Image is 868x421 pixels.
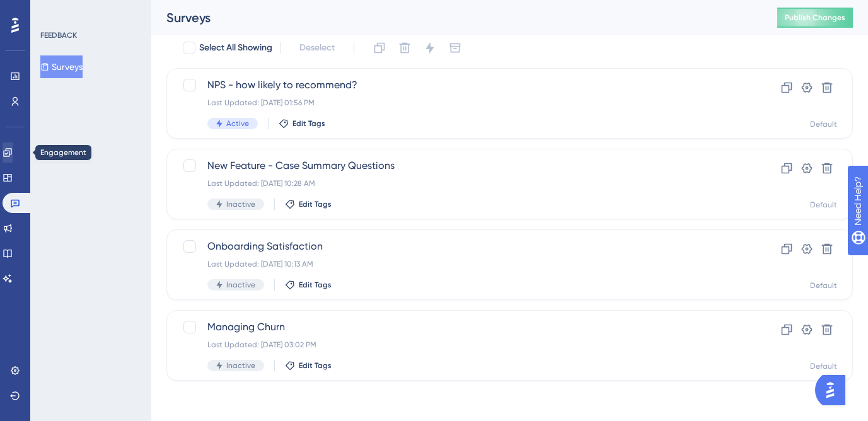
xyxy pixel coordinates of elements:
[279,118,325,129] button: Edit Tags
[810,200,837,210] div: Default
[207,158,711,173] span: New Feature - Case Summary Questions
[288,37,346,59] button: Deselect
[299,360,332,371] span: Edit Tags
[30,3,79,18] span: Need Help?
[285,360,332,371] button: Edit Tags
[285,280,332,290] button: Edit Tags
[226,360,255,371] span: Inactive
[207,239,711,254] span: Onboarding Satisfaction
[299,40,335,55] span: Deselect
[810,361,837,371] div: Default
[207,98,711,108] div: Last Updated: [DATE] 01:56 PM
[40,30,77,40] div: FEEDBACK
[292,118,325,129] span: Edit Tags
[810,119,837,129] div: Default
[199,40,272,55] span: Select All Showing
[207,340,711,350] div: Last Updated: [DATE] 03:02 PM
[226,199,255,209] span: Inactive
[785,13,845,23] span: Publish Changes
[815,371,853,409] iframe: UserGuiding AI Assistant Launcher
[207,178,711,188] div: Last Updated: [DATE] 10:28 AM
[299,199,332,209] span: Edit Tags
[207,320,711,335] span: Managing Churn
[777,8,853,28] button: Publish Changes
[40,55,83,78] button: Surveys
[810,280,837,291] div: Default
[226,280,255,290] span: Inactive
[299,280,332,290] span: Edit Tags
[285,199,332,209] button: Edit Tags
[207,259,711,269] div: Last Updated: [DATE] 10:13 AM
[166,9,746,26] div: Surveys
[226,118,249,129] span: Active
[207,78,711,93] span: NPS - how likely to recommend?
